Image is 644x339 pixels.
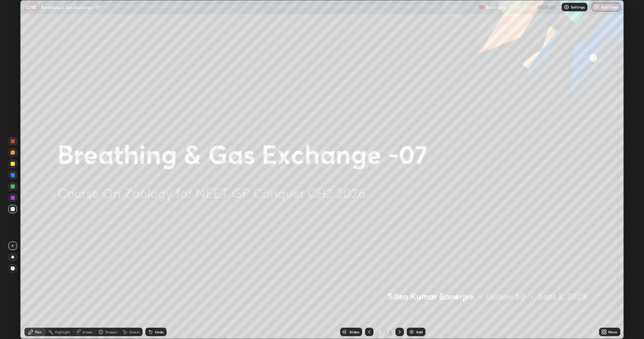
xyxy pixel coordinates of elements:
div: More [608,330,617,334]
div: Eraser [82,330,93,334]
div: Pen [35,330,41,334]
button: End Class [592,3,620,11]
p: Breathing & Gas Exchange -07 [41,4,100,10]
div: Highlight [55,330,70,334]
img: recording.375f2c34.svg [479,4,485,10]
div: 2 [376,330,383,334]
img: class-settings-icons [564,4,569,10]
img: end-class-cross [594,4,600,10]
div: Add [416,330,423,334]
p: Recording [486,5,506,10]
p: Settings [571,5,585,9]
p: LIVE [27,4,36,10]
div: Slides [349,330,359,334]
img: add-slide-button [409,329,414,335]
div: Shapes [105,330,117,334]
div: Undo [155,330,164,334]
div: Select [129,330,140,334]
div: 2 [388,329,393,335]
div: / [385,330,387,334]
